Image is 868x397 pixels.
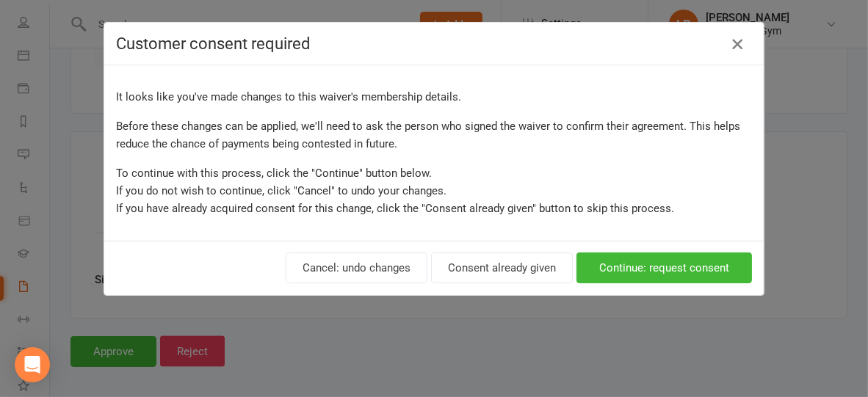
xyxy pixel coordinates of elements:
span: Customer consent required [116,34,310,53]
button: Close [726,32,749,56]
button: Continue: request consent [576,252,752,283]
button: Consent already given [431,252,573,283]
button: Cancel: undo changes [286,252,427,283]
p: It looks like you've made changes to this waiver's membership details. [116,88,752,106]
span: If you have already acquired consent for this change, click the "Consent already given" button to... [116,202,674,215]
p: To continue with this process, click the "Continue" button below. If you do not wish to continue,... [116,164,752,217]
p: Before these changes can be applied, we'll need to ask the person who signed the waiver to confir... [116,117,752,153]
div: Open Intercom Messenger [15,347,50,382]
